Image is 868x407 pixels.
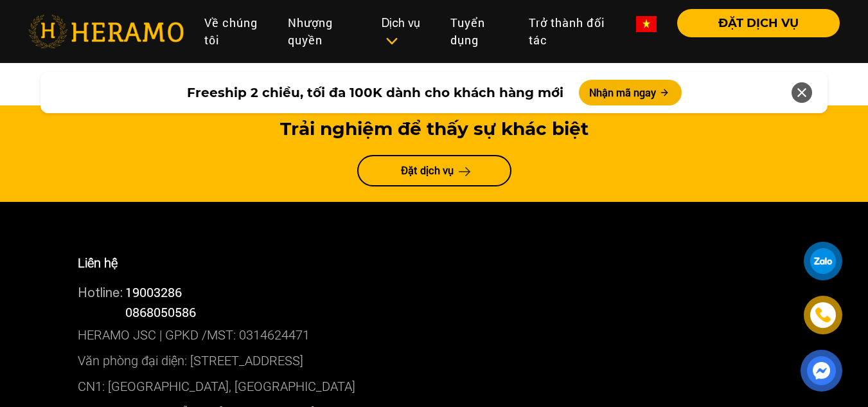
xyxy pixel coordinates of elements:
a: ĐẶT DỊCH VỤ [667,17,840,29]
img: subToggleIcon [385,35,398,48]
a: Đặt dịch vụ [357,155,511,186]
span: 0868050586 [125,303,196,320]
h3: Trải nghiệm để thấy sự khác biệt [78,118,791,140]
img: vn-flag.png [636,16,657,32]
span: Hotline: [78,285,123,300]
span: Freeship 2 chiều, tối đa 100K dành cho khách hàng mới [187,83,563,102]
button: ĐẶT DỊCH VỤ [677,9,840,37]
img: phone-icon [816,308,831,322]
p: Liên hệ [78,253,791,273]
p: HERAMO JSC | GPKD /MST: 0314624471 [78,322,791,348]
a: Về chúng tôi [194,9,278,54]
a: 19003286 [125,284,182,300]
button: Nhận mã ngay [579,80,682,105]
p: CN1: [GEOGRAPHIC_DATA], [GEOGRAPHIC_DATA] [78,374,791,399]
img: heramo-logo.png [28,15,184,48]
p: Văn phòng đại diện: [STREET_ADDRESS] [78,348,791,374]
a: Tuyển dụng [440,9,518,54]
a: phone-icon [806,298,840,332]
img: arrow-next [459,167,471,176]
a: Nhượng quyền [278,9,371,54]
a: Trở thành đối tác [518,9,626,54]
div: Dịch vụ [382,14,430,49]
